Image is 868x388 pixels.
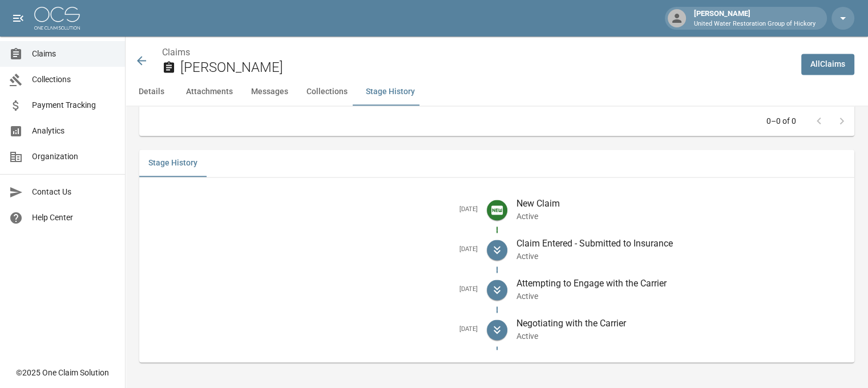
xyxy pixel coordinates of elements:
div: related-list tabs [139,149,854,177]
div: anchor tabs [126,78,868,106]
img: ocs-logo-white-transparent.png [34,7,80,30]
div: [PERSON_NAME] [689,8,820,29]
a: AllClaims [801,54,854,75]
span: Analytics [32,125,116,137]
p: Active [516,330,846,342]
button: Attachments [177,78,242,106]
button: Details [126,78,177,106]
span: Help Center [32,212,116,224]
h5: [DATE] [148,285,478,294]
p: Claim Entered - Submitted to Insurance [516,237,846,250]
span: Collections [32,74,116,86]
h5: [DATE] [148,205,478,214]
span: Claims [32,48,116,60]
button: Stage History [139,149,207,177]
div: © 2025 One Claim Solution [16,367,109,378]
h2: [PERSON_NAME] [180,59,792,76]
nav: breadcrumb [162,46,792,59]
span: Organization [32,151,116,163]
p: United Water Restoration Group of Hickory [694,19,815,29]
button: Collections [297,78,357,106]
span: Payment Tracking [32,99,116,111]
span: Contact Us [32,186,116,198]
p: Active [516,290,846,302]
p: Attempting to Engage with the Carrier [516,277,846,290]
p: New Claim [516,197,846,211]
h5: [DATE] [148,325,478,334]
a: Claims [162,47,190,58]
p: 0–0 of 0 [766,115,796,127]
p: Negotiating with the Carrier [516,317,846,330]
button: Messages [242,78,297,106]
p: Active [516,250,846,262]
button: Stage History [357,78,424,106]
button: open drawer [7,7,30,30]
p: Active [516,211,846,222]
h5: [DATE] [148,245,478,254]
